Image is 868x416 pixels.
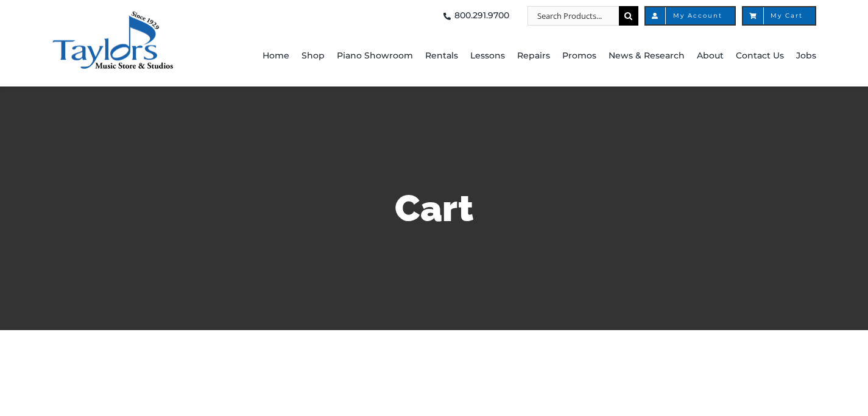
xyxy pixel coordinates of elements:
span: Shop [302,46,325,66]
span: About [697,46,724,66]
h1: Cart [78,183,791,234]
a: taylors-music-store-west-chester [52,9,174,21]
input: Search Products... [528,6,619,26]
a: Repairs [517,26,550,86]
a: Contact Us [736,26,784,86]
span: Home [263,46,289,66]
span: Rentals [425,46,458,66]
a: Jobs [796,26,816,86]
span: Piano Showroom [337,46,413,66]
a: My Cart [742,6,816,26]
nav: Top Right [250,6,816,26]
span: Jobs [796,46,816,66]
a: My Account [644,6,736,26]
a: Shop [302,26,325,86]
a: News & Research [609,26,685,86]
a: Lessons [470,26,505,86]
a: Piano Showroom [337,26,413,86]
nav: Main Menu [250,26,816,86]
input: Search [619,6,638,26]
a: Home [263,26,289,86]
span: News & Research [609,46,685,66]
span: Lessons [470,46,505,66]
span: My Cart [755,13,803,19]
span: 800.291.9700 [454,6,509,26]
a: 800.291.9700 [440,6,509,26]
span: Contact Us [736,46,784,66]
span: My Account [658,13,722,19]
span: Promos [562,46,596,66]
a: About [697,26,724,86]
a: Rentals [425,26,458,86]
a: Promos [562,26,596,86]
span: Repairs [517,46,550,66]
